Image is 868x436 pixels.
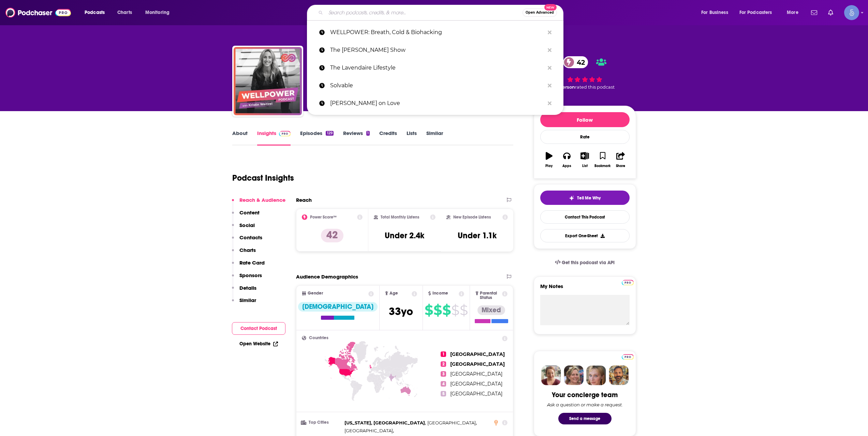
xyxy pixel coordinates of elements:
div: Play [545,164,553,168]
a: InsightsPodchaser Pro [257,130,291,146]
span: More [787,8,798,17]
button: open menu [696,7,737,18]
span: Monitoring [145,8,170,17]
button: Play [540,148,558,172]
div: Bookmark [594,164,610,168]
span: 3 [441,371,446,377]
div: Mixed [477,305,505,315]
button: Sponsors [232,272,262,285]
button: open menu [141,7,178,18]
div: 42 1 personrated this podcast [534,52,636,94]
span: [GEOGRAPHIC_DATA] [450,361,505,367]
button: Contact Podcast [232,322,285,335]
button: Reach & Audience [232,197,285,209]
p: Reach & Audience [239,197,285,203]
span: $ [433,305,442,316]
h2: Reach [296,197,312,203]
span: 1 person [556,85,575,90]
a: Open Website [239,341,278,347]
span: 5 [441,391,446,396]
button: Details [232,285,256,297]
p: Details [239,285,256,291]
h3: Under 1.1k [458,230,497,241]
span: $ [425,305,433,316]
p: WELLPOWER: Breath, Cold & Biohacking [330,24,544,41]
span: [GEOGRAPHIC_DATA] [344,428,393,433]
span: Age [389,291,398,296]
span: [US_STATE], [GEOGRAPHIC_DATA] [344,420,425,425]
span: New [544,4,557,11]
button: Send a message [558,413,612,424]
span: Countries [309,336,328,340]
div: 129 [326,131,333,136]
a: Episodes129 [300,130,333,146]
span: [GEOGRAPHIC_DATA] [427,420,476,425]
button: open menu [735,7,782,18]
button: Social [232,222,255,235]
img: Barbara Profile [564,365,584,385]
button: Follow [540,112,630,127]
span: Parental Status [480,291,501,300]
button: Content [232,209,260,222]
span: 1 [441,351,446,357]
p: Jillian on Love [330,94,544,112]
span: Get this podcast via API [562,260,615,266]
div: Share [616,164,625,168]
button: open menu [80,7,114,18]
a: Show notifications dropdown [808,7,820,18]
div: Ask a question or make a request. [547,402,623,407]
a: Pro website [622,353,634,360]
img: Podchaser Pro [622,354,634,360]
a: Charts [113,7,136,18]
p: Solvable [330,77,544,94]
button: Export One-Sheet [540,229,630,242]
div: Search podcasts, credits, & more... [313,5,570,20]
span: For Business [701,8,728,17]
a: Credits [379,130,397,146]
button: Rate Card [232,259,265,272]
p: Content [239,209,260,216]
p: The Lavendaire Lifestyle [330,59,544,77]
img: Sydney Profile [541,365,561,385]
div: List [582,164,588,168]
p: Rate Card [239,259,265,266]
img: Podchaser - Follow, Share and Rate Podcasts [5,6,71,19]
img: Jon Profile [609,365,629,385]
button: Bookmark [594,148,612,172]
button: Apps [558,148,576,172]
span: Tell Me Why [577,195,601,201]
span: 4 [441,381,446,387]
span: Podcasts [85,8,105,17]
a: About [232,130,248,146]
img: Podchaser Pro [279,131,291,136]
a: Contact This Podcast [540,210,630,224]
span: Income [432,291,448,296]
button: Share [612,148,629,172]
h2: Audience Demographics [296,273,358,280]
img: User Profile [844,5,859,20]
span: [GEOGRAPHIC_DATA] [450,381,502,387]
a: The Lavendaire Lifestyle [307,59,563,77]
a: WELLPOWER: Breath, Cold & Biohacking [307,24,563,41]
p: Social [239,222,255,228]
input: Search podcasts, credits, & more... [326,7,523,18]
img: Podchaser Pro [622,280,634,285]
span: $ [451,305,459,316]
span: , [427,419,477,427]
h2: Total Monthly Listens [381,215,419,220]
a: Reviews1 [343,130,370,146]
span: 2 [441,361,446,367]
a: Get this podcast via API [549,254,620,271]
span: [GEOGRAPHIC_DATA] [450,351,505,357]
h3: Top Cities [302,420,342,425]
a: Show notifications dropdown [825,7,836,18]
h2: New Episode Listens [453,215,491,220]
img: WELLPOWER: Breath, Cold & Biohacking [234,47,302,115]
a: The [PERSON_NAME] Show [307,41,563,59]
img: tell me why sparkle [569,195,574,201]
h1: Podcast Insights [232,173,294,183]
a: Lists [407,130,417,146]
span: $ [460,305,468,316]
